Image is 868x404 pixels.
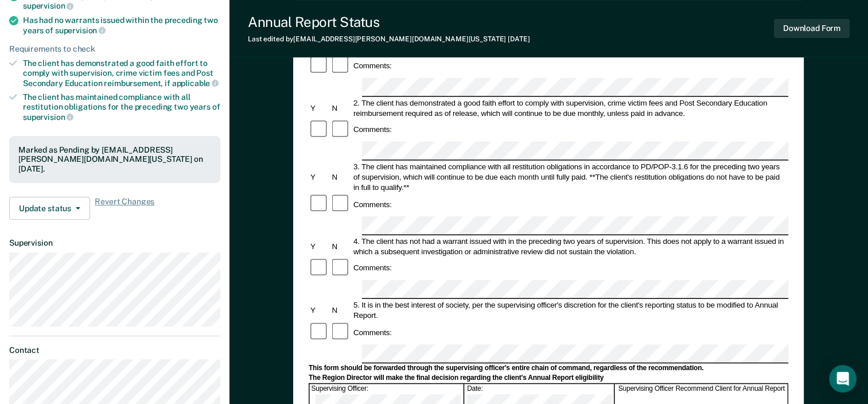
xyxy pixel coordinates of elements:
[774,19,850,38] button: Download Form
[330,241,352,251] div: N
[829,365,857,393] div: Open Intercom Messenger
[352,263,394,273] div: Comments:
[309,172,330,182] div: Y
[352,327,394,337] div: Comments:
[330,103,352,113] div: N
[352,61,394,71] div: Comments:
[309,241,330,251] div: Y
[95,197,154,220] span: Revert Changes
[23,1,73,10] span: supervision
[172,79,219,88] span: applicable
[330,305,352,316] div: N
[248,35,530,43] div: Last edited by [EMAIL_ADDRESS][PERSON_NAME][DOMAIN_NAME][US_STATE]
[352,125,394,135] div: Comments:
[309,305,330,316] div: Y
[9,238,220,248] dt: Supervision
[23,92,220,122] div: The client has maintained compliance with all restitution obligations for the preceding two years of
[352,98,788,118] div: 2. The client has demonstrated a good faith effort to comply with supervision, crime victim fees ...
[309,364,788,373] div: This form should be forwarded through the supervising officer's entire chain of command, regardle...
[23,15,220,35] div: Has had no warrants issued within the preceding two years of
[352,161,788,192] div: 3. The client has maintained compliance with all restitution obligations in accordance to PD/POP-...
[9,345,220,355] dt: Contact
[330,172,352,182] div: N
[508,35,530,43] span: [DATE]
[23,112,73,122] span: supervision
[9,197,90,220] button: Update status
[352,199,394,209] div: Comments:
[9,44,220,54] div: Requirements to check
[18,145,211,174] div: Marked as Pending by [EMAIL_ADDRESS][PERSON_NAME][DOMAIN_NAME][US_STATE] on [DATE].
[352,236,788,257] div: 4. The client has not had a warrant issued with in the preceding two years of supervision. This d...
[23,59,220,88] div: The client has demonstrated a good faith effort to comply with supervision, crime victim fees and...
[248,14,530,30] div: Annual Report Status
[55,26,106,35] span: supervision
[309,374,788,383] div: The Region Director will make the final decision regarding the client's Annual Report eligibility
[352,300,788,321] div: 5. It is in the best interest of society, per the supervising officer's discretion for the client...
[309,103,330,113] div: Y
